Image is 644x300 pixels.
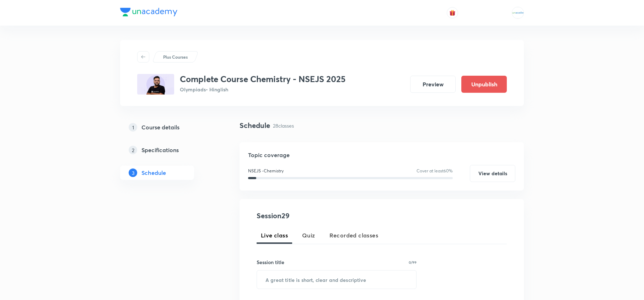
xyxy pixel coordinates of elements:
img: avatar [449,10,456,16]
h4: Schedule [240,120,270,131]
button: View details [470,165,515,182]
h6: Session title [257,258,284,266]
img: Company Logo [120,8,177,16]
p: Olympiads • Hinglish [180,86,345,93]
button: avatar [447,7,458,18]
h4: Session 29 [257,210,386,221]
p: 0/99 [409,261,417,264]
p: 2 [129,146,137,154]
h5: Course details [141,123,179,132]
p: NSEJS -Chemistry [248,168,284,174]
p: 28 classes [273,122,294,129]
h3: Complete Course Chemistry - NSEJS 2025 [180,74,345,84]
a: 1Course details [120,120,217,134]
span: Live class [261,231,288,240]
img: MOHAMMED SHOAIB [512,7,524,19]
span: Quiz [302,231,315,240]
button: Preview [410,76,456,93]
p: 3 [129,168,137,177]
p: Cover at least 60 % [417,168,453,174]
img: EAAE2A31-CE37-44B7-AFD4-F40850331D5B_plus.png [137,74,174,95]
button: Unpublish [461,76,507,93]
a: Company Logo [120,8,177,18]
span: Recorded classes [329,231,378,240]
h5: Topic coverage [248,151,515,159]
p: 1 [129,123,137,132]
input: A great title is short, clear and descriptive [257,270,416,289]
p: Plus Courses [163,54,188,60]
a: 2Specifications [120,143,217,157]
h5: Specifications [141,146,179,154]
h5: Schedule [141,168,166,177]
